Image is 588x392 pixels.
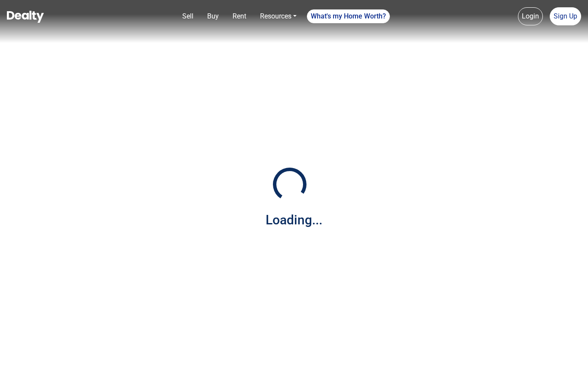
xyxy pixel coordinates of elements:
[268,163,311,206] img: Loading
[204,8,222,25] a: Buy
[266,210,322,230] div: Loading...
[518,7,543,25] a: Login
[257,8,300,25] a: Resources
[229,8,250,25] a: Rent
[7,11,44,23] img: Dealty - Buy, Sell & Rent Homes
[179,8,197,25] a: Sell
[550,7,581,25] a: Sign Up
[4,366,30,392] iframe: BigID CMP Widget
[307,9,390,23] a: What's my Home Worth?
